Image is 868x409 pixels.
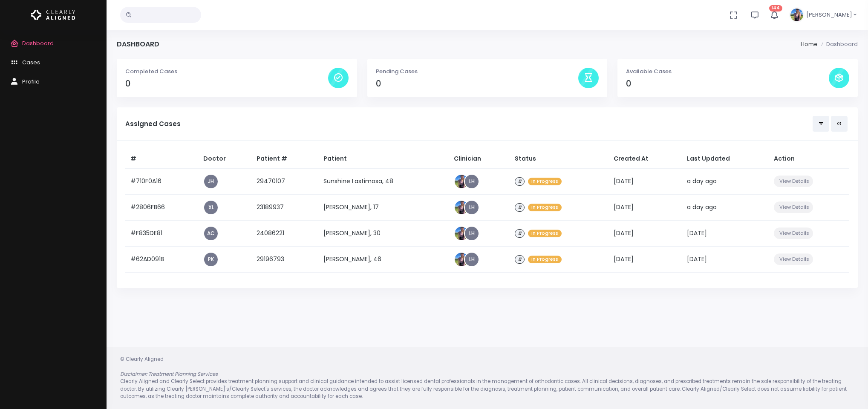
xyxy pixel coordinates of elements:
[687,255,707,263] span: [DATE]
[125,220,198,246] td: #F835DE81
[22,58,40,66] span: Cases
[614,177,634,185] span: [DATE]
[251,246,318,272] td: 29196793
[774,176,813,187] button: View Details
[682,149,769,169] th: Last Updated
[528,204,562,212] span: In Progress
[318,194,449,220] td: [PERSON_NAME], 17
[465,253,479,266] a: LH
[125,168,198,194] td: #710F0A16
[125,67,328,76] p: Completed Cases
[251,168,318,194] td: 29470107
[204,253,218,266] a: PK
[251,149,318,169] th: Patient #
[112,356,863,400] div: © Clearly Aligned Clearly Aligned and Clearly Select provides treatment planning support and clin...
[251,194,318,220] td: 23189937
[528,256,562,264] span: In Progress
[318,168,449,194] td: Sunshine Lastimosa, 48
[376,67,579,76] p: Pending Cases
[125,79,328,89] h4: 0
[626,67,829,76] p: Available Cases
[774,202,813,213] button: View Details
[465,227,479,240] a: LH
[318,149,449,169] th: Patient
[376,79,579,89] h4: 0
[449,149,510,169] th: Clinician
[22,78,40,86] span: Profile
[120,371,218,377] em: Disclaimer: Treatment Planning Services
[125,194,198,220] td: #2806FB66
[198,149,251,169] th: Doctor
[510,149,608,169] th: Status
[125,149,198,169] th: #
[801,40,818,49] li: Home
[774,253,813,265] button: View Details
[204,175,218,188] a: JH
[318,220,449,246] td: [PERSON_NAME], 30
[465,175,479,188] a: LH
[528,230,562,238] span: In Progress
[769,149,849,169] th: Action
[318,246,449,272] td: [PERSON_NAME], 46
[687,177,717,185] span: a day ago
[774,228,813,239] button: View Details
[31,6,75,24] img: Logo Horizontal
[614,255,634,263] span: [DATE]
[614,229,634,237] span: [DATE]
[251,220,318,246] td: 24086221
[614,203,634,211] span: [DATE]
[204,201,218,214] a: XL
[117,40,159,48] h4: Dashboard
[125,120,813,128] h5: Assigned Cases
[687,229,707,237] span: [DATE]
[528,178,562,186] span: In Progress
[608,149,682,169] th: Created At
[465,201,479,214] a: LH
[626,79,829,89] h4: 0
[687,203,717,211] span: a day ago
[818,40,858,49] li: Dashboard
[769,5,782,12] span: 144
[22,39,54,47] span: Dashboard
[806,11,852,19] span: [PERSON_NAME]
[204,227,218,240] a: AC
[789,7,805,23] img: Header Avatar
[125,246,198,272] td: #62AD091B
